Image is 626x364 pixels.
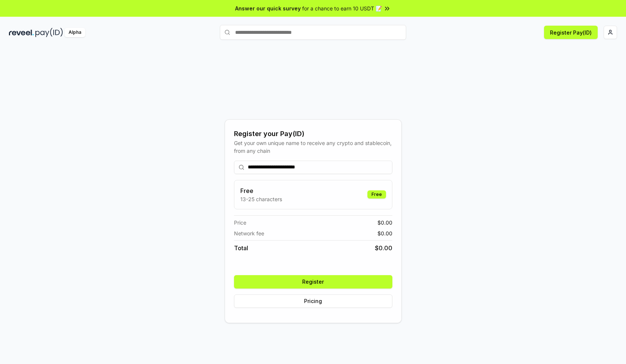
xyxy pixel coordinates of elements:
span: Total [234,244,248,252]
div: Get your own unique name to receive any crypto and stablecoin, from any chain [234,139,392,155]
p: 13-25 characters [240,195,282,203]
span: $ 0.00 [377,219,392,226]
span: Price [234,219,246,226]
div: Free [367,190,386,199]
span: $ 0.00 [375,244,392,252]
span: Network fee [234,229,264,237]
span: Answer our quick survey [235,4,301,12]
img: pay_id [35,28,63,37]
button: Register [234,275,392,289]
h3: Free [240,186,282,195]
div: Register your Pay(ID) [234,129,392,139]
button: Pricing [234,294,392,308]
div: Alpha [64,28,85,37]
button: Register Pay(ID) [544,26,598,39]
span: for a chance to earn 10 USDT 📝 [302,4,382,12]
span: $ 0.00 [377,229,392,237]
img: reveel_dark [9,28,34,37]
